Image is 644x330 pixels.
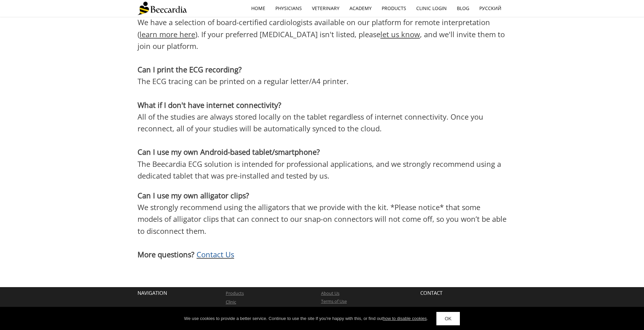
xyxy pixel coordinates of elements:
[344,1,377,16] a: Academy
[380,29,420,39] a: let us know
[138,17,505,51] span: We have a selection of board-certified cardiologists available on our platform for remote interpr...
[436,312,460,325] a: OK
[138,2,187,15] img: Beecardia
[138,190,249,200] span: Can I use my own alligator clips?
[138,202,506,236] span: We strongly recommend using the alligators that we provide with the kit. *Please notice* that som...
[246,1,270,16] a: home
[184,315,428,322] div: We use cookies to provide a better service. Continue to use the site If you're happy with this, o...
[226,290,228,296] a: P
[420,289,442,296] span: CONTACT
[411,1,452,16] a: Clinic Login
[138,147,275,157] span: Can I use my own Android-based tablet/
[321,298,347,304] a: Terms of Use
[138,159,501,181] span: The Beecardia ECG solution is intended for professional applications, and we strongly recommend u...
[138,112,483,133] span: All of the studies are always stored locally on the tablet regardless of internet connectivity. O...
[452,1,474,16] a: Blog
[321,290,339,296] a: About Us
[138,289,167,296] span: NAVIGATION
[377,1,411,16] a: Products
[138,100,281,110] span: What if I don't have internet connectivity?
[383,316,427,321] a: how to disable cookies
[138,249,195,259] span: More questions?
[228,290,244,296] a: roducts
[226,299,236,305] a: Clinic
[474,1,506,16] a: Русский
[275,147,317,157] span: smartphone
[307,1,344,16] a: Veterinary
[317,147,320,157] span: ?
[138,64,242,74] span: Can I print the ECG recording?
[140,29,195,39] a: learn more here
[270,1,307,16] a: Physicians
[197,249,234,259] a: Contact Us
[420,306,444,312] span: Witalize Ltd.
[138,76,348,86] span: The ECG tracing can be printed on a regular letter/A4 printer.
